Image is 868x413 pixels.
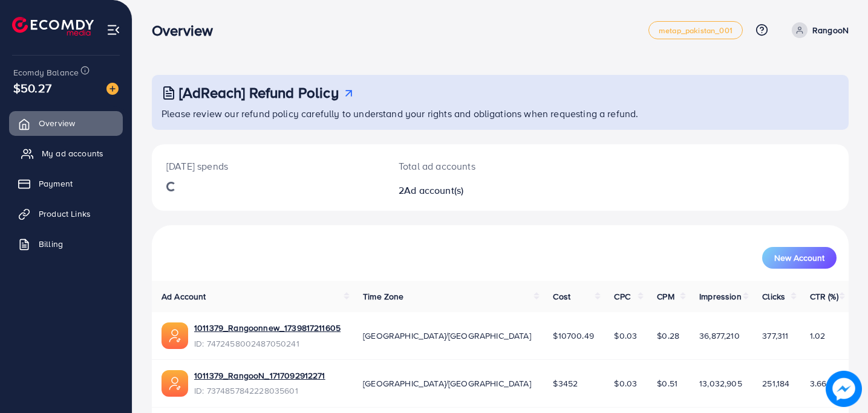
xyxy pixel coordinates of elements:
span: Cost [553,290,570,303]
span: 251,184 [762,377,789,389]
span: $0.03 [614,330,637,342]
span: $50.27 [13,79,51,97]
span: [GEOGRAPHIC_DATA]/[GEOGRAPHIC_DATA] [363,330,531,342]
img: logo [12,17,94,36]
span: New Account [774,254,824,262]
a: RangooN [787,22,849,38]
span: Ad account(s) [404,184,463,197]
span: CPC [614,290,630,303]
span: Time Zone [363,290,403,303]
a: 1011379_RangooN_1717092912271 [194,370,325,382]
span: ID: 7472458002487050241 [194,338,341,350]
button: New Account [762,247,837,269]
h3: Overview [152,22,223,39]
span: $0.03 [614,377,637,389]
span: 13,032,905 [699,377,742,389]
img: ic-ads-acc.e4c84228.svg [162,322,188,349]
a: My ad accounts [9,141,123,165]
span: Ad Account [162,290,206,303]
p: [DATE] spends [166,159,370,173]
span: $10700.49 [553,330,593,342]
span: My ad accounts [42,147,103,159]
span: Impression [699,290,742,303]
img: image [106,83,119,95]
p: RangooN [812,23,849,37]
img: ic-ads-acc.e4c84228.svg [162,370,188,397]
img: image [826,371,862,407]
span: Product Links [39,208,91,220]
h2: 2 [399,185,544,196]
span: 1.02 [810,330,826,342]
span: 36,877,210 [699,330,740,342]
span: Payment [39,178,73,190]
span: $0.28 [657,330,679,342]
a: Payment [9,171,123,196]
span: CTR (%) [810,290,838,303]
span: Ecomdy Balance [13,66,79,78]
span: Overview [39,117,75,129]
a: 1011379_Rangoonnew_1739817211605 [194,322,341,334]
a: metap_pakistan_001 [648,21,743,39]
span: $3452 [553,377,578,389]
span: 3.66 [810,377,827,389]
span: ID: 7374857842228035601 [194,385,325,397]
span: [GEOGRAPHIC_DATA]/[GEOGRAPHIC_DATA] [363,377,531,389]
span: $0.51 [657,377,677,389]
a: Overview [9,111,123,135]
span: CPM [657,290,674,303]
a: Product Links [9,202,123,226]
span: 377,311 [762,330,788,342]
img: menu [106,23,120,37]
p: Please review our refund policy carefully to understand your rights and obligations when requesti... [162,106,841,121]
a: Billing [9,232,123,256]
span: Clicks [762,290,785,303]
span: metap_pakistan_001 [659,27,733,34]
h3: [AdReach] Refund Policy [179,84,339,101]
span: Billing [39,238,63,250]
p: Total ad accounts [399,159,544,173]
